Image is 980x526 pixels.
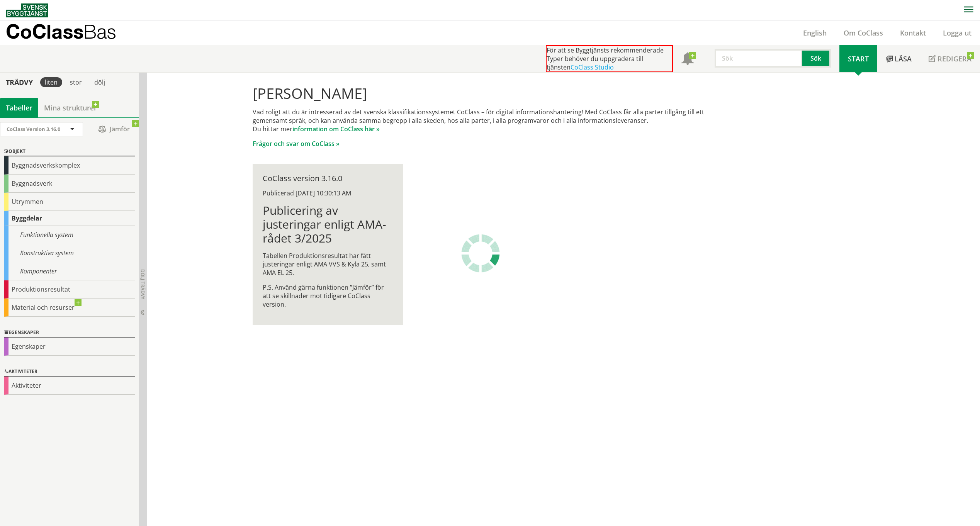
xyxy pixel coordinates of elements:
[4,226,135,244] div: Funktionella system
[4,147,135,156] div: Objekt
[877,45,920,72] a: Läsa
[4,299,135,317] div: Material och resurser
[253,108,727,133] p: Vad roligt att du är intresserad av det svenska klassifikationssystemet CoClass – för digital inf...
[546,45,673,72] div: För att se Byggtjänsts rekommenderade Typer behöver du uppgradera till tjänsten
[2,78,37,87] div: Trädvy
[4,193,135,211] div: Utrymmen
[7,126,60,132] span: CoClass Version 3.16.0
[4,175,135,193] div: Byggnadsverk
[892,28,934,37] a: Kontakt
[4,377,135,395] div: Aktiviteter
[4,211,135,226] div: Byggdelar
[848,54,869,63] span: Start
[571,63,614,71] a: CoClass Studio
[934,28,980,37] a: Logga ut
[40,77,62,87] div: liten
[253,85,727,102] h1: [PERSON_NAME]
[4,338,135,356] div: Egenskaper
[681,53,694,66] span: Notifikationer
[263,204,393,245] h1: Publicering av justeringar enligt AMA-rådet 3/2025
[802,49,831,68] button: Sök
[938,54,972,63] span: Redigera
[263,174,393,183] div: CoClass version 3.16.0
[461,234,500,273] img: Laddar
[835,28,892,37] a: Om CoClass
[795,28,835,37] a: English
[263,251,393,277] p: Tabellen Produktionsresultat har fått justeringar enligt AMA VVS & Kyla 25, samt AMA EL 25.
[895,54,912,63] span: Läsa
[4,244,135,262] div: Konstruktiva system
[90,77,110,87] div: dölj
[4,280,135,299] div: Produktionsresultat
[4,156,135,175] div: Byggnadsverkskomplex
[253,139,340,148] a: Frågor och svar om CoClass »
[715,49,802,68] input: Sök
[6,27,116,36] p: CoClass
[292,125,380,133] a: information om CoClass här »
[263,189,393,197] div: Publicerad [DATE] 10:30:13 AM
[83,20,116,43] span: Bas
[38,98,103,117] a: Mina strukturer
[139,269,146,299] span: Dölj trädvy
[920,45,980,72] a: Redigera
[91,122,137,136] span: Jämför
[4,328,135,338] div: Egenskaper
[6,3,48,17] img: Svensk Byggtjänst
[839,45,877,72] a: Start
[263,283,393,309] p: P.S. Använd gärna funktionen ”Jämför” för att se skillnader mot tidigare CoClass version.
[6,21,133,45] a: CoClassBas
[65,77,87,87] div: stor
[4,262,135,280] div: Komponenter
[4,367,135,377] div: Aktiviteter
